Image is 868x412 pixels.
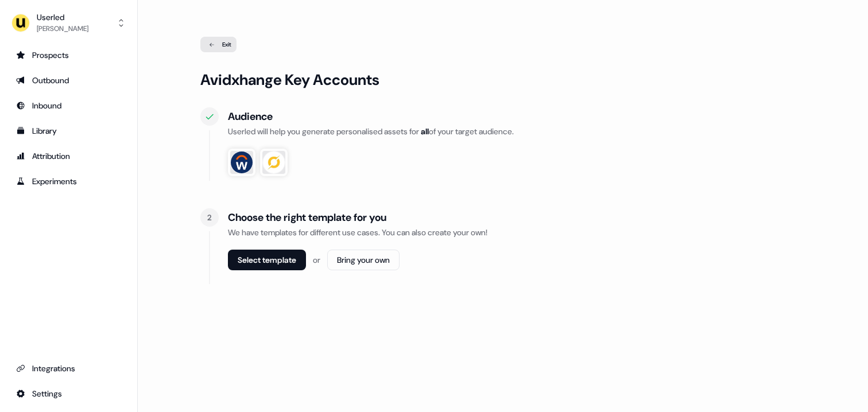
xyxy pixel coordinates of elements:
div: Outbound [16,75,121,86]
div: Userled will help you generate personalised assets for of your target audience. [228,126,806,137]
div: [PERSON_NAME] [37,23,88,34]
div: Userled [37,11,88,23]
div: or [313,254,320,266]
div: Library [16,125,121,137]
div: Choose the right template for you [228,211,806,224]
b: all [421,126,429,137]
div: Experiments [16,176,121,187]
a: Exit [200,37,806,52]
a: Go to attribution [9,147,128,165]
a: Go to templates [9,122,128,140]
div: Exit [200,37,237,52]
a: Go to integrations [9,384,128,403]
a: Go to integrations [9,359,128,378]
div: We have templates for different use cases. You can also create your own! [228,227,806,238]
a: Go to experiments [9,172,128,191]
div: Prospects [16,49,121,61]
div: Integrations [16,363,121,374]
a: Go to Inbound [9,96,128,115]
a: Go to outbound experience [9,71,128,90]
div: Inbound [16,100,121,111]
div: Audience [228,110,806,123]
div: Settings [16,388,121,399]
div: 2 [207,212,212,223]
button: Userled[PERSON_NAME] [9,9,128,37]
button: Bring your own [327,250,400,270]
button: Select template [228,250,306,270]
div: Avidxhange Key Accounts [200,71,806,89]
div: Attribution [16,150,121,162]
a: Go to prospects [9,46,128,64]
